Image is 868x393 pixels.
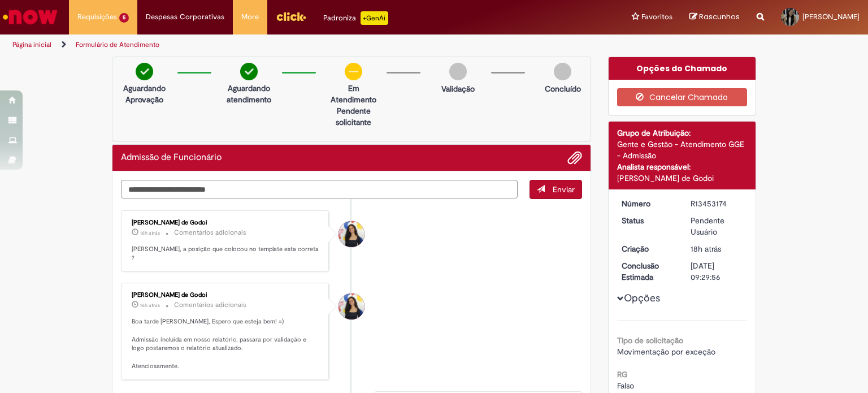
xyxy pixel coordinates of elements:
a: Rascunhos [689,12,740,23]
dt: Número [613,198,683,209]
div: [PERSON_NAME] de Godoi [132,292,320,299]
img: circle-minus.png [345,63,362,80]
p: Validação [441,83,475,94]
textarea: Digite sua mensagem aqui... [121,180,518,199]
a: Página inicial [12,40,51,49]
span: Movimentação por exceção [617,347,715,357]
time: 27/08/2025 17:39:27 [140,230,160,236]
img: img-circle-grey.png [449,63,467,80]
span: Enviar [553,184,575,195]
div: 27/08/2025 15:29:52 [691,243,743,254]
a: Formulário de Atendimento [76,40,159,49]
p: Em Atendimento [326,83,381,105]
div: Ana Santos de Godoi [338,221,364,247]
img: ServiceNow [1,6,59,28]
img: img-circle-grey.png [554,63,571,80]
span: 16h atrás [140,230,160,236]
b: Tipo de solicitação [617,335,683,346]
dt: Conclusão Estimada [613,260,683,283]
p: +GenAi [361,11,388,25]
div: Pendente Usuário [691,215,743,237]
div: [PERSON_NAME] de Godoi [132,219,320,226]
span: Favoritos [641,11,672,23]
img: check-circle-green.png [136,63,153,80]
img: click_logo_yellow_360x200.png [276,8,306,25]
span: 18h atrás [691,244,721,254]
h2: Admissão de Funcionário Histórico de tíquete [121,153,222,163]
div: Gente e Gestão - Atendimento GGE - Admissão [617,139,748,161]
time: 27/08/2025 15:29:52 [691,244,721,254]
div: Padroniza [323,11,388,25]
div: Grupo de Atribuição: [617,127,748,139]
dt: Status [613,215,683,226]
div: R13453174 [691,198,743,209]
button: Cancelar Chamado [617,88,748,106]
b: RG [617,369,627,379]
p: Boa tarde [PERSON_NAME], Espero que esteja bem! =) Admissão incluida em nosso relatório, passara ... [132,317,320,370]
small: Comentários adicionais [174,300,246,310]
span: 16h atrás [140,302,160,309]
p: Pendente solicitante [326,105,381,128]
time: 27/08/2025 17:07:56 [140,302,160,309]
span: 5 [119,13,129,23]
div: [PERSON_NAME] de Godoi [617,172,748,184]
span: Rascunhos [699,11,740,22]
ul: Trilhas de página [8,34,570,55]
button: Adicionar anexos [567,150,582,165]
span: [PERSON_NAME] [802,12,860,21]
span: Despesas Corporativas [146,11,224,23]
span: More [241,11,259,23]
div: Ana Santos de Godoi [338,293,364,319]
p: [PERSON_NAME], a posição que colocou no template esta correta ? [132,245,320,262]
img: check-circle-green.png [240,63,258,80]
div: Analista responsável: [617,161,748,172]
div: [DATE] 09:29:56 [691,260,743,283]
button: Enviar [530,180,582,199]
dt: Criação [613,243,683,254]
span: Requisições [77,11,117,23]
span: Falso [617,381,634,391]
small: Comentários adicionais [174,228,246,237]
p: Concluído [545,83,581,94]
p: Aguardando atendimento [222,83,276,105]
p: Aguardando Aprovação [117,83,172,105]
div: Opções do Chamado [609,57,756,80]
